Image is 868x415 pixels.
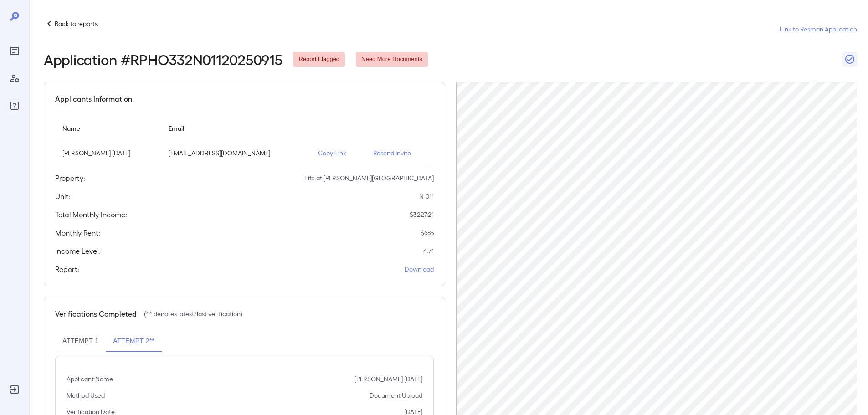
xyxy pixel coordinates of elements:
[55,93,132,104] h5: Applicants Information
[44,51,282,67] h2: Application # RPHO332N01120250915
[7,44,22,58] div: Reports
[161,115,311,141] th: Email
[55,19,98,28] p: Back to reports
[318,149,359,158] p: Copy Link
[373,149,426,158] p: Resend Invite
[55,209,127,220] h5: Total Monthly Income:
[423,246,434,256] p: 4.71
[55,115,161,141] th: Name
[55,115,434,165] table: simple table
[356,55,428,64] span: Need More Documents
[421,228,434,237] p: $ 685
[106,330,162,352] button: Attempt 2**
[67,374,113,384] p: Applicant Name
[842,52,857,67] button: Close Report
[55,227,100,238] h5: Monthly Rent:
[62,149,154,158] p: [PERSON_NAME] [DATE]
[7,382,22,397] div: Log Out
[780,25,857,34] a: Link to Resman Application
[410,210,434,219] p: $ 3227.21
[169,149,303,158] p: [EMAIL_ADDRESS][DOMAIN_NAME]
[55,264,79,275] h5: Report:
[55,191,70,202] h5: Unit:
[405,265,434,274] a: Download
[7,98,22,113] div: FAQ
[67,391,105,400] p: Method Used
[55,173,85,184] h5: Property:
[55,308,137,319] h5: Verifications Completed
[419,192,434,201] p: N-011
[55,330,106,352] button: Attempt 1
[144,309,242,318] p: (** denotes latest/last verification)
[293,55,345,64] span: Report Flagged
[370,391,422,400] p: Document Upload
[304,174,434,183] p: Life at [PERSON_NAME][GEOGRAPHIC_DATA]
[55,246,100,256] h5: Income Level:
[354,374,422,384] p: [PERSON_NAME] [DATE]
[7,71,22,86] div: Manage Users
